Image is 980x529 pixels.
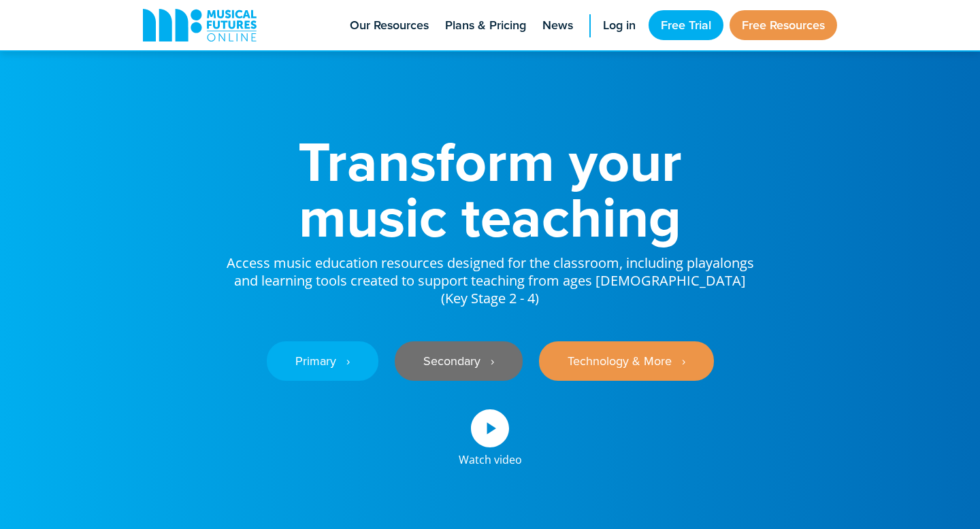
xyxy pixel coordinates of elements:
a: Free Resources [730,10,837,40]
span: Plans & Pricing [445,16,526,35]
h1: Transform your music teaching [225,133,755,245]
span: News [542,16,573,35]
p: Access music education resources designed for the classroom, including playalongs and learning to... [225,245,755,307]
a: Technology & More ‎‏‏‎ ‎ › [539,341,714,381]
a: Free Trial [649,10,723,40]
span: Log in [603,16,636,35]
a: Secondary ‎‏‏‎ ‎ › [395,341,523,381]
div: Watch video [459,447,522,465]
span: Our Resources [350,16,429,35]
a: Primary ‎‏‏‎ ‎ › [267,341,378,381]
